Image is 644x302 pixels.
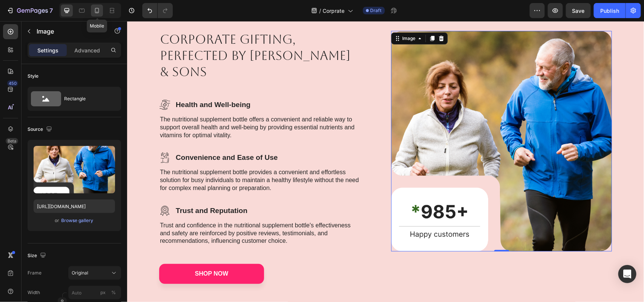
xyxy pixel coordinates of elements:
p: 7 [49,6,53,15]
div: Source [28,124,54,135]
div: Style [28,73,38,80]
iframe: To enrich screen reader interactions, please activate Accessibility in Grammarly extension settings [127,21,644,302]
span: or [55,216,60,225]
input: px% [68,286,121,299]
img: preview-image [34,146,115,193]
p: Settings [37,46,58,54]
button: Save [566,3,591,18]
button: Original [68,266,121,280]
div: Size [28,251,48,261]
p: Advanced [74,46,100,54]
button: Publish [594,3,626,18]
div: Rectangle [64,90,110,107]
span: / [320,7,321,15]
div: % [111,289,116,296]
div: Publish [600,7,619,15]
input: https://example.com/image.jpg [34,199,115,213]
button: px [109,288,118,297]
div: Beta [6,138,18,144]
span: Draft [370,7,382,14]
div: Browse gallery [61,217,94,224]
span: Save [572,8,585,14]
span: Corprate [323,7,345,15]
div: Open Intercom Messenger [618,265,636,283]
label: Frame [28,270,41,276]
label: Width [28,289,40,296]
div: 450 [7,80,18,86]
button: 7 [3,3,56,18]
button: Browse gallery [61,217,94,224]
p: Image [37,27,101,36]
div: Undo/Redo [142,3,173,18]
span: Original [72,270,88,276]
div: px [100,289,106,296]
button: % [98,288,108,297]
